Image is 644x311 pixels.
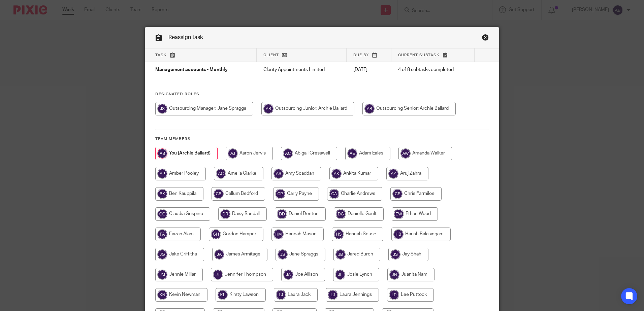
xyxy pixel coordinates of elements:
[155,68,228,72] span: Management accounts - Monthly
[391,62,475,78] td: 4 of 8 subtasks completed
[155,136,489,142] h4: Team members
[155,92,489,97] h4: Designated Roles
[482,34,489,43] a: Close this dialog window
[155,53,167,57] span: Task
[353,66,384,73] p: [DATE]
[263,66,340,73] p: Clarity Appointments Limited
[168,35,203,40] span: Reassign task
[353,53,369,57] span: Due by
[263,53,279,57] span: Client
[398,53,440,57] span: Current subtask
